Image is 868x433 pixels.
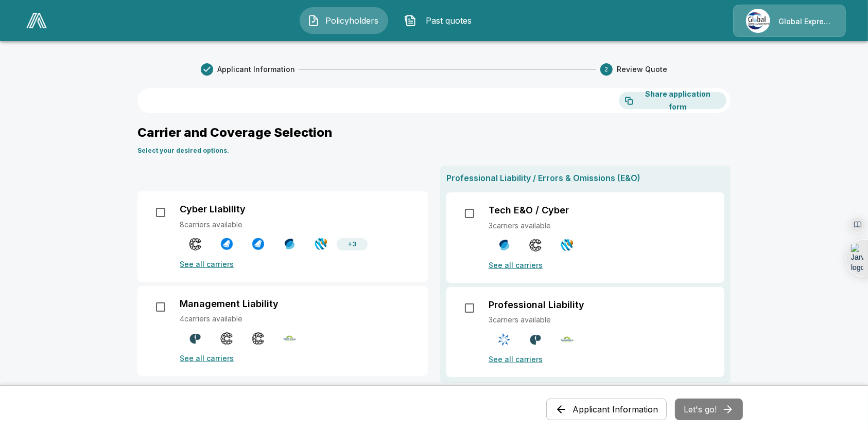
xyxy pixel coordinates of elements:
[180,219,415,230] p: 8 carriers available
[180,313,415,324] p: 4 carriers available
[348,240,356,249] p: + 3
[396,7,485,34] button: Past quotes IconPast quotes
[446,172,724,184] p: Professional Liability / Errors & Omissions (E&O)
[189,332,202,345] img: Counterpart
[283,238,296,250] img: CFC
[217,64,295,75] span: Applicant Information
[733,5,846,37] a: Agency IconGlobal Express Underwriters
[489,220,712,231] p: 3 carriers available
[220,238,233,250] img: Cowbell
[283,332,296,345] img: Tara Hill
[324,14,380,27] span: Policyholders
[220,332,233,345] img: Coalition
[529,239,542,251] img: Coalition
[180,298,279,310] p: Management Liability
[137,123,731,142] p: Carrier and Coverage Selection
[300,7,388,34] button: Policyholders IconPolicyholders
[137,146,731,155] p: Select your desired options.
[617,64,667,75] span: Review Quote
[561,333,574,346] img: Tara Hill
[529,333,542,346] img: Counterpart
[817,384,868,433] iframe: Chat Widget
[489,260,712,270] p: See all carriers
[180,353,415,364] p: See all carriers
[307,14,320,27] img: Policyholders Icon
[619,92,726,109] button: Share application form
[252,238,265,250] img: Cowbell
[189,238,202,250] img: Coalition
[315,238,327,250] img: Tokio Marine HCC
[546,399,667,420] button: Applicant Information
[604,66,608,74] text: 2
[421,14,477,27] span: Past quotes
[489,299,584,311] p: Professional Liability
[489,205,569,216] p: Tech E&O / Cyber
[180,259,415,269] p: See all carriers
[778,16,833,27] p: Global Express Underwriters
[252,332,265,345] img: Coalition
[498,333,511,346] img: Arch
[404,14,416,27] img: Past quotes Icon
[489,314,712,325] p: 3 carriers available
[180,204,246,215] p: Cyber Liability
[746,9,770,33] img: Agency Icon
[489,354,712,365] p: See all carriers
[561,239,574,251] img: Tokio Marine HCC
[498,239,511,251] img: CFC
[26,13,47,28] img: AA Logo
